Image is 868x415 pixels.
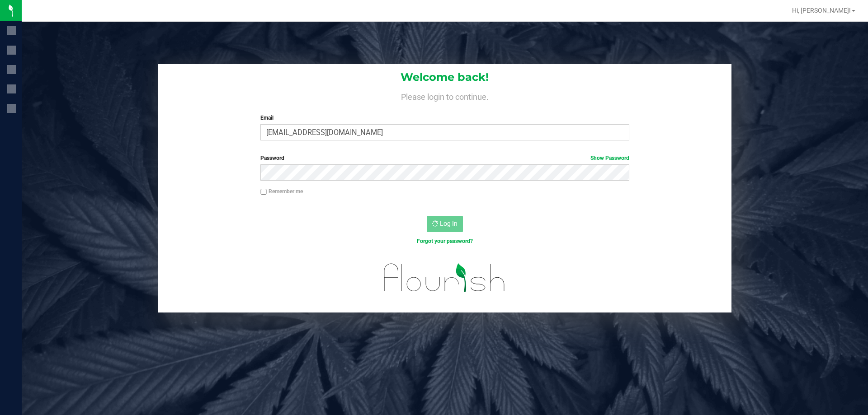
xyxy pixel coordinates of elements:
[373,255,516,301] img: flourish_logo.svg
[260,114,629,122] label: Email
[158,90,731,101] h4: Please login to continue.
[427,216,463,232] button: Log In
[440,220,458,227] span: Log In
[260,189,267,195] input: Remember me
[260,155,284,161] span: Password
[792,7,851,14] span: Hi, [PERSON_NAME]!
[590,155,629,161] a: Show Password
[260,187,303,196] label: Remember me
[417,238,473,244] a: Forgot your password?
[158,71,731,83] h1: Welcome back!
